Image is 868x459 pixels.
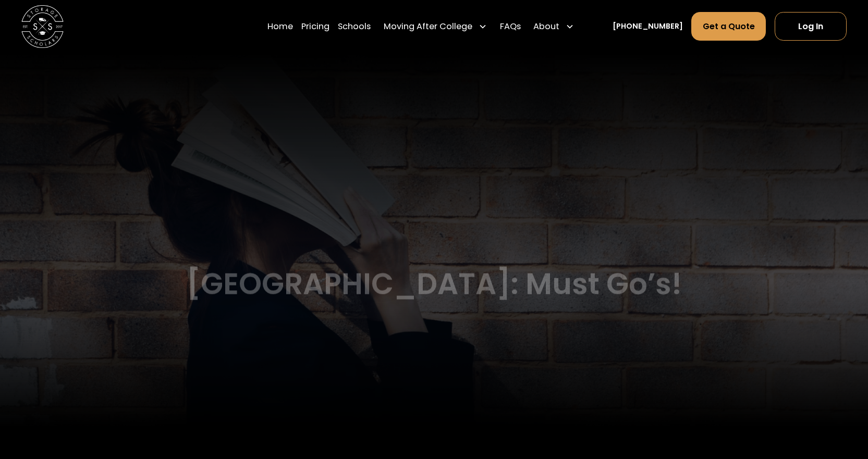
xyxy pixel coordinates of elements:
a: Schools [338,11,371,41]
h1: [GEOGRAPHIC_DATA]: Must Go’s! [186,268,682,301]
a: Home [267,11,293,41]
a: FAQs [500,11,521,41]
div: About [529,11,579,41]
a: Log In [775,12,847,41]
a: [PHONE_NUMBER] [613,21,683,32]
div: Moving After College [384,20,472,33]
div: Moving After College [380,11,492,41]
div: About [533,20,559,33]
a: Get a Quote [691,12,766,41]
a: Pricing [301,11,329,41]
a: home [21,5,64,48]
img: Storage Scholars main logo [21,5,64,48]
